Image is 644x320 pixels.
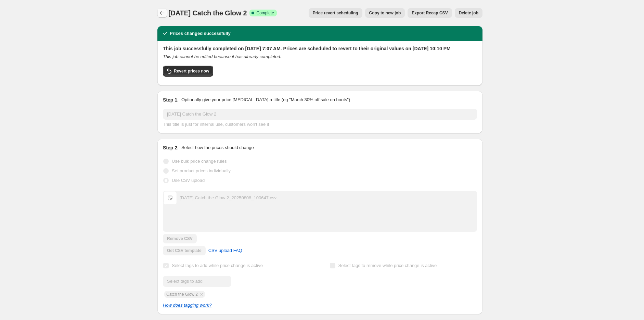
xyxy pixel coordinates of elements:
[170,30,231,37] h2: Prices changed successfully
[163,109,477,120] input: 30% off holiday sale
[204,245,246,256] a: CSV upload FAQ
[412,10,448,16] span: Export Recap CSV
[455,8,482,18] button: Delete job
[256,10,274,16] span: Complete
[163,96,179,103] h2: Step 1.
[163,66,213,77] button: Revert prices now
[163,122,269,127] span: This title is just for internal use, customers won't see it
[172,159,227,164] span: Use bulk price change rules
[163,45,477,52] h2: This job successfully completed on [DATE] 7:07 AM. Prices are scheduled to revert to their origin...
[313,10,358,16] span: Price revert scheduling
[172,263,263,268] span: Select tags to add while price change is active
[157,8,167,18] button: Price change jobs
[365,8,405,18] button: Copy to new job
[163,276,231,287] input: Select tags to add
[208,247,242,254] span: CSV upload FAQ
[309,8,362,18] button: Price revert scheduling
[369,10,401,16] span: Copy to new job
[338,263,437,268] span: Select tags to remove while price change is active
[163,54,281,59] i: This job cannot be edited because it has already completed.
[408,8,452,18] button: Export Recap CSV
[180,195,276,201] div: [DATE] Catch the Glow 2_20250808_100647.csv
[172,168,231,173] span: Set product prices individually
[181,144,254,151] p: Select how the prices should change
[163,303,211,308] a: How does tagging work?
[181,96,350,103] p: Optionally give your price [MEDICAL_DATA] a title (eg "March 30% off sale on boots")
[172,178,205,183] span: Use CSV upload
[459,10,478,16] span: Delete job
[174,68,209,74] span: Revert prices now
[163,144,179,151] h2: Step 2.
[168,9,247,17] span: [DATE] Catch the Glow 2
